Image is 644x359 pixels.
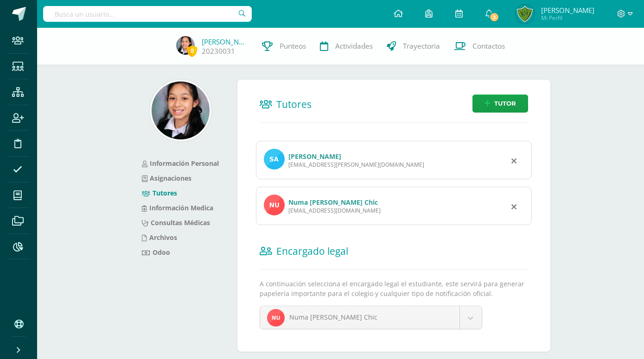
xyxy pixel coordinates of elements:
a: Asignaciones [142,174,191,183]
span: Punteos [280,41,306,51]
a: Punteos [255,28,313,65]
span: Trayectoria [403,41,440,51]
a: Información Personal [142,159,219,168]
a: Odoo [142,248,170,257]
a: [PERSON_NAME] [202,37,248,46]
span: Actividades [335,41,373,51]
a: 20230031 [202,46,235,56]
a: Tutores [142,189,177,197]
img: 065fbca74f1c5f3dac7e6beca535f4c0.png [152,82,210,139]
span: [PERSON_NAME] [541,6,594,15]
span: Contactos [472,41,505,51]
img: bbba587709a6e0b97c9a15c176695c88.png [267,309,285,327]
a: Numa [PERSON_NAME] Chic [260,306,482,329]
div: [EMAIL_ADDRESS][PERSON_NAME][DOMAIN_NAME] [288,161,424,169]
input: Busca un usuario... [43,6,252,22]
img: a027cb2715fc0bed0e3d53f9a5f0b33d.png [516,5,534,23]
div: [EMAIL_ADDRESS][DOMAIN_NAME] [288,207,381,214]
span: Tutor [494,95,516,112]
span: Encargado legal [276,245,348,258]
a: Actividades [313,28,380,65]
img: profile image [264,149,285,170]
div: Remover [511,155,516,166]
img: profile image [264,195,285,215]
p: A continuación selecciona el encargado legal el estudiante, este servirá para generar papelería i... [260,279,528,298]
div: Remover [511,201,516,212]
a: Trayectoria [380,28,447,65]
span: Tutores [276,98,312,111]
a: Numa [PERSON_NAME] Chic [288,198,378,207]
span: 2 [489,12,499,22]
a: Contactos [447,28,512,65]
a: Tutor [472,94,528,113]
a: Información Medica [142,203,213,212]
img: b833776dbf457686f872ced0de9a007e.png [176,36,195,55]
a: [PERSON_NAME] [288,152,341,161]
a: Archivos [142,233,177,242]
span: 0 [187,45,197,57]
span: Numa [PERSON_NAME] Chic [289,313,377,321]
span: Mi Perfil [541,14,594,22]
a: Consultas Médicas [142,218,210,227]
